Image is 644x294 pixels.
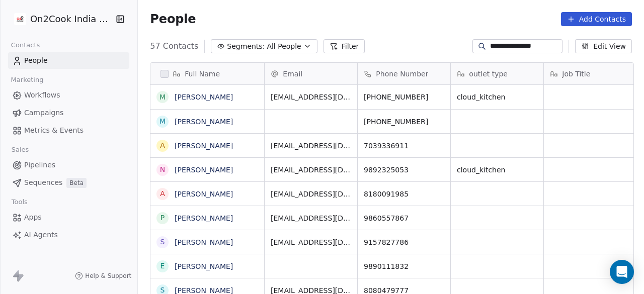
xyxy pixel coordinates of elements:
a: [PERSON_NAME] [175,166,233,174]
a: Metrics & Events [8,122,129,139]
button: On2Cook India Pvt. Ltd. [12,11,109,28]
span: [PHONE_NUMBER] [364,117,444,127]
span: Marketing [7,72,48,87]
a: [PERSON_NAME] [175,142,233,150]
button: Add Contacts [561,12,632,26]
span: outlet type [469,69,508,79]
span: Metrics & Events [24,125,84,136]
span: Sales [7,142,33,157]
a: Apps [8,209,129,226]
div: outlet type [451,63,543,84]
a: [PERSON_NAME] [175,190,233,198]
a: Pipelines [8,157,129,173]
span: Job Title [562,69,590,79]
button: Filter [324,39,365,53]
a: [PERSON_NAME] [175,214,233,222]
div: Open Intercom Messenger [610,260,634,284]
div: s [160,237,165,247]
span: All People [267,41,301,52]
span: Full Name [185,69,220,79]
a: AI Agents [8,227,129,243]
img: on2cook%20logo-04%20copy.jpg [14,13,26,25]
span: [PHONE_NUMBER] [364,92,444,102]
span: [EMAIL_ADDRESS][DOMAIN_NAME] [271,141,351,151]
div: Job Title [544,63,636,84]
span: 9890111832 [364,261,444,271]
div: M [159,92,166,103]
div: A [160,140,166,151]
span: 9157827786 [364,237,444,247]
span: Contacts [7,38,44,53]
span: 9892325053 [364,165,444,175]
span: 9860557867 [364,213,444,223]
span: Help & Support [85,272,131,280]
span: Email [283,69,302,79]
span: On2Cook India Pvt. Ltd. [30,13,113,26]
div: A [160,188,166,199]
span: [EMAIL_ADDRESS][DOMAIN_NAME] [271,213,351,223]
a: Campaigns [8,105,129,121]
div: P [160,213,165,223]
span: AI Agents [24,230,58,240]
div: Full Name [150,63,264,84]
div: N [160,164,165,175]
span: Apps [24,212,42,223]
div: E [160,261,165,271]
a: Help & Support [75,272,131,280]
a: People [8,52,129,69]
a: [PERSON_NAME] [175,118,233,126]
a: SequencesBeta [8,174,129,191]
div: M [159,116,166,127]
a: [PERSON_NAME] [175,262,233,270]
span: People [150,12,196,27]
span: [EMAIL_ADDRESS][DOMAIN_NAME] [271,237,351,247]
span: Beta [66,178,87,188]
button: Edit View [575,39,632,53]
span: cloud_kitchen [457,92,537,102]
span: Campaigns [24,108,63,118]
div: Email [265,63,357,84]
span: Phone Number [376,69,428,79]
span: Segments: [227,41,265,52]
span: Workflows [24,90,60,101]
span: People [24,55,48,66]
span: 8180091985 [364,189,444,199]
a: [PERSON_NAME] [175,238,233,246]
span: Tools [7,194,32,210]
div: Phone Number [358,63,450,84]
span: cloud_kitchen [457,165,537,175]
span: 57 Contacts [150,40,198,52]
span: Pipelines [24,160,55,170]
span: [EMAIL_ADDRESS][DOMAIN_NAME] [271,92,351,102]
span: [EMAIL_ADDRESS][DOMAIN_NAME] [271,189,351,199]
a: [PERSON_NAME] [175,93,233,101]
span: Sequences [24,177,62,188]
span: 7039336911 [364,141,444,151]
a: Workflows [8,87,129,104]
span: [EMAIL_ADDRESS][DOMAIN_NAME] [271,165,351,175]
